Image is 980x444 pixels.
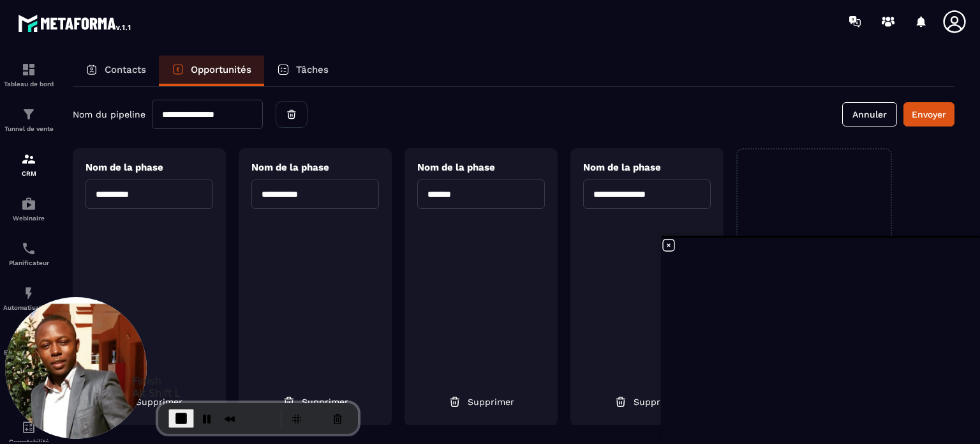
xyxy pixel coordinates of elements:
[3,80,54,88] p: Tableau de bord
[264,56,341,86] a: Tâches
[21,62,36,77] img: formation
[273,390,358,413] button: Supprimer
[417,162,495,173] span: Nom de la phase
[3,170,54,177] p: CRM
[3,142,54,187] a: formationformationCRM
[21,241,36,256] img: scheduler
[3,215,54,222] p: Webinaire
[21,107,36,122] img: formation
[21,151,36,167] img: formation
[73,109,145,119] span: Nom du pipeline
[21,196,36,211] img: automations
[634,395,680,408] span: Supprimer
[468,395,514,408] span: Supprimer
[439,390,524,413] button: Supprimer
[842,102,897,126] button: Annuler
[3,231,54,276] a: schedulerschedulerPlanificateur
[105,64,146,75] p: Contacts
[302,395,348,408] span: Supprimer
[21,286,36,301] img: automations
[3,97,54,142] a: formationformationTunnel de vente
[903,102,954,126] button: Envoyer
[107,390,192,413] button: Supprimer
[191,64,251,75] p: Opportunités
[85,162,163,173] span: Nom de la phase
[251,162,329,173] span: Nom de la phase
[3,394,54,401] p: E-mailing
[3,349,54,356] p: Espace membre
[605,390,690,413] button: Supprimer
[3,321,54,365] a: automationsautomationsEspace membre
[3,52,54,97] a: formationformationTableau de bord
[136,395,182,408] span: Supprimer
[3,259,54,266] p: Planificateur
[3,304,54,311] p: Automatisations
[3,125,54,132] p: Tunnel de vente
[583,162,661,173] span: Nom de la phase
[159,56,264,86] a: Opportunités
[18,11,133,34] img: logo
[3,365,54,410] a: emailemailE-mailing
[3,187,54,231] a: automationsautomationsWebinaire
[296,64,329,75] p: Tâches
[3,276,54,321] a: automationsautomationsAutomatisations
[73,56,159,86] a: Contacts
